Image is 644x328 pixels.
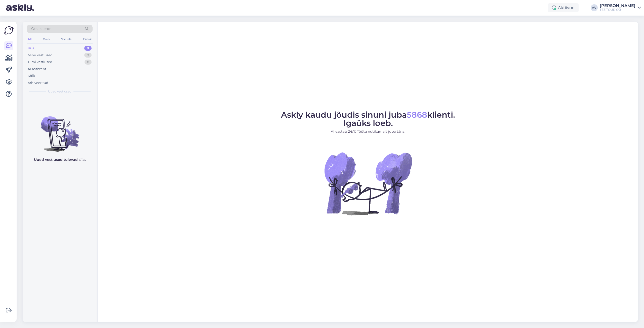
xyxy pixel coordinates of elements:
[4,26,14,35] img: Askly Logo
[84,46,92,51] div: 0
[407,110,427,120] span: 5868
[600,4,635,8] div: [PERSON_NAME]
[60,36,72,42] div: Socials
[48,89,71,94] span: Uued vestlused
[28,73,35,78] div: Kõik
[28,53,53,58] div: Minu vestlused
[28,60,52,65] div: Tiimi vestlused
[28,67,46,72] div: AI Assistent
[281,129,455,134] p: AI vastab 24/7. Tööta nutikamalt juba täna.
[281,110,455,128] span: Askly kaudu jõudis sinuni juba klienti. Igaüks loeb.
[85,60,92,65] div: 8
[591,4,598,11] div: AV
[84,53,92,58] div: 0
[42,36,51,42] div: Web
[600,8,635,12] div: TEZ TOUR OÜ
[82,36,93,42] div: Email
[31,26,51,31] span: Otsi kliente
[23,107,97,153] img: No chats
[27,36,32,42] div: All
[600,4,641,12] a: [PERSON_NAME]TEZ TOUR OÜ
[548,3,579,12] div: Aktiivne
[34,157,86,162] p: Uued vestlused tulevad siia.
[28,80,48,85] div: Arhiveeritud
[323,138,413,229] img: No Chat active
[28,46,34,51] div: Uus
